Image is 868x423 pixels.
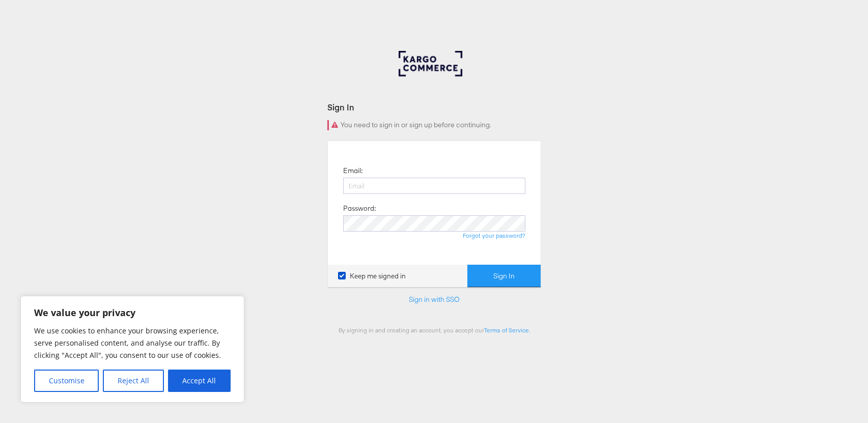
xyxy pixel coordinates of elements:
button: Accept All [168,370,231,392]
button: Sign In [467,265,541,288]
a: Terms of Service [484,326,529,334]
label: Password: [343,204,376,213]
div: We value your privacy [20,296,244,403]
button: Customise [34,370,99,392]
button: Reject All [103,370,163,392]
label: Keep me signed in [338,271,406,281]
a: Forgot your password? [463,232,525,239]
div: You need to sign in or sign up before continuing. [327,120,541,130]
p: We value your privacy [34,306,231,319]
label: Email: [343,166,362,176]
div: By signing in and creating an account, you accept our . [327,326,541,334]
a: Sign in with SSO [409,295,460,304]
p: We use cookies to enhance your browsing experience, serve personalised content, and analyse our t... [34,325,231,361]
input: Email [343,178,525,194]
div: Sign In [327,101,541,113]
